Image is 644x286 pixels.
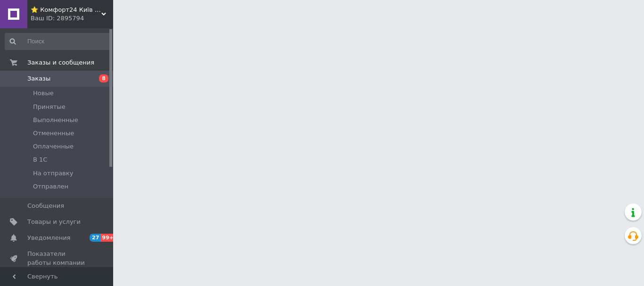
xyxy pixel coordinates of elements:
span: Заказы [27,74,50,83]
span: На отправку [33,169,73,178]
span: Уведомления [27,234,70,242]
span: Выполненные [33,116,78,124]
span: Новые [33,89,54,98]
span: Сообщения [27,202,64,210]
span: Показатели работы компании [27,250,87,267]
span: 8 [99,74,108,82]
span: Заказы и сообщения [27,58,94,67]
span: Оплаченные [33,142,74,151]
span: 99+ [100,234,116,242]
span: 27 [90,234,100,242]
span: Товары и услуги [27,218,81,226]
div: Ваш ID: 2895794 [31,14,113,23]
span: Отправлен [33,182,68,191]
input: Поиск [5,33,111,50]
span: В 1С [33,155,47,164]
span: ⭐ Комфорт24 Київ ⭐ Магазин насосів, змішувачів, сантехніки, водоочистки та опалення ⭐ [31,6,101,14]
span: Принятые [33,103,66,111]
span: Отмененные [33,129,74,138]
